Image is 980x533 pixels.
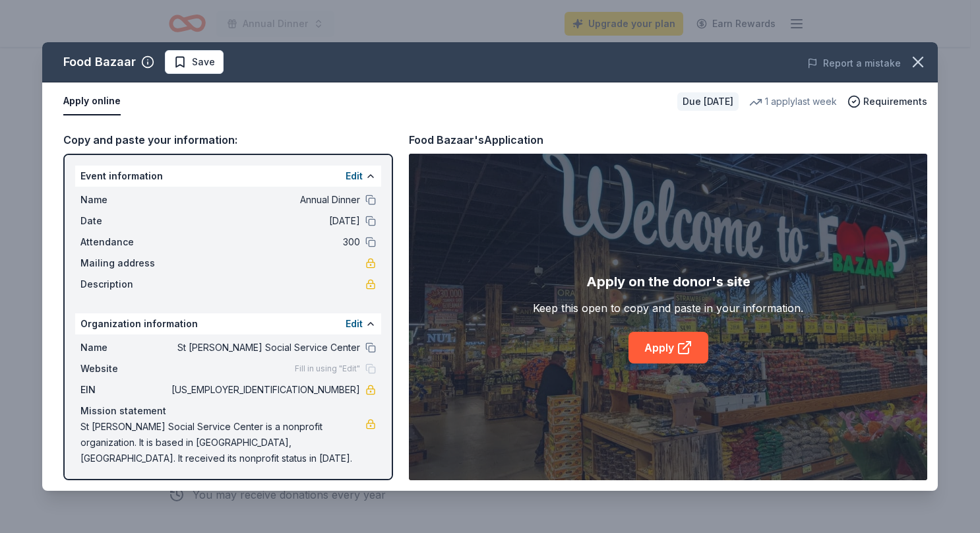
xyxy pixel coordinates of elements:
[677,92,739,111] div: Due [DATE]
[75,166,381,187] div: Event information
[169,340,360,356] span: St [PERSON_NAME] Social Service Center
[63,131,393,148] div: Copy and paste your information:
[863,94,927,110] span: Requirements
[80,419,365,466] span: St [PERSON_NAME] Social Service Center is a nonprofit organization. It is based in [GEOGRAPHIC_DA...
[192,54,215,70] span: Save
[169,234,360,250] span: 300
[807,55,901,71] button: Report a mistake
[169,213,360,229] span: [DATE]
[295,363,360,374] span: Fill in using "Edit"
[80,276,169,292] span: Description
[63,51,136,73] div: Food Bazaar
[80,382,169,398] span: EIN
[75,313,381,334] div: Organization information
[80,255,169,271] span: Mailing address
[346,316,363,332] button: Edit
[80,403,376,419] div: Mission statement
[165,50,224,74] button: Save
[628,332,708,363] a: Apply
[80,234,169,250] span: Attendance
[80,192,169,208] span: Name
[80,361,169,377] span: Website
[63,88,121,115] button: Apply online
[346,168,363,184] button: Edit
[80,340,169,356] span: Name
[80,213,169,229] span: Date
[169,382,360,398] span: [US_EMPLOYER_IDENTIFICATION_NUMBER]
[169,192,360,208] span: Annual Dinner
[847,94,927,110] button: Requirements
[533,300,803,316] div: Keep this open to copy and paste in your information.
[586,271,750,292] div: Apply on the donor's site
[409,131,543,148] div: Food Bazaar's Application
[749,94,837,110] div: 1 apply last week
